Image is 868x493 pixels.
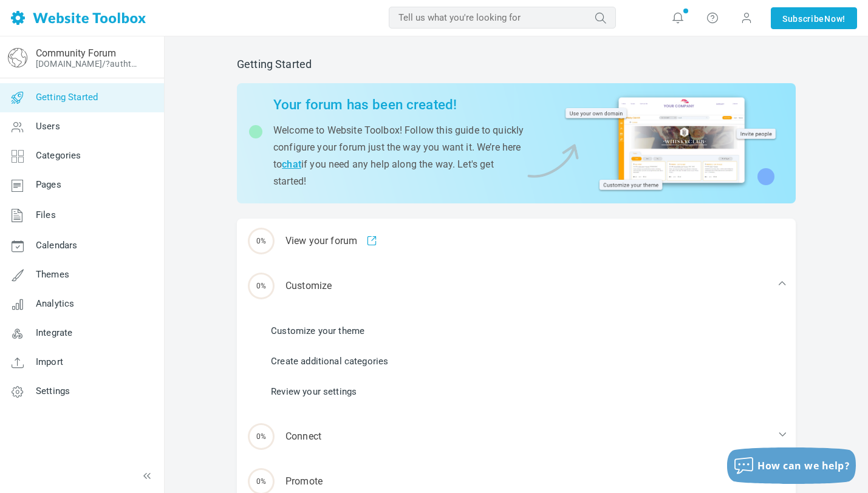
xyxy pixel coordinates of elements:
[36,269,69,280] span: Themes
[271,385,357,398] a: Review your settings
[271,324,364,338] a: Customize your theme
[771,7,857,29] a: SubscribeNow!
[36,327,72,338] span: Integrate
[282,158,301,170] a: chat
[36,47,116,59] a: Community Forum
[237,263,796,308] div: Customize
[389,7,616,29] input: Tell us what you're looking for
[36,92,98,103] span: Getting Started
[248,423,275,450] span: 0%
[248,228,275,254] span: 0%
[271,355,388,368] a: Create additional categories
[273,122,524,190] p: Welcome to Website Toolbox! Follow this guide to quickly configure your forum just the way you wa...
[727,447,856,484] button: How can we help?
[36,150,81,161] span: Categories
[36,121,60,132] span: Users
[36,209,56,220] span: Files
[248,273,275,299] span: 0%
[273,97,524,113] h2: Your forum has been created!
[824,12,846,25] span: Now!
[237,414,796,459] div: Connect
[237,219,796,263] a: 0% View your forum
[757,459,850,472] span: How can we help?
[36,179,61,190] span: Pages
[36,386,70,396] span: Settings
[36,298,74,309] span: Analytics
[237,219,796,263] div: View your forum
[237,58,796,71] h2: Getting Started
[36,240,77,251] span: Calendars
[36,59,142,69] a: [DOMAIN_NAME]/?authtoken=881687f893e8f26938269518a0c3f506&rememberMe=1
[8,48,27,67] img: globe-icon.png
[36,356,63,367] span: Import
